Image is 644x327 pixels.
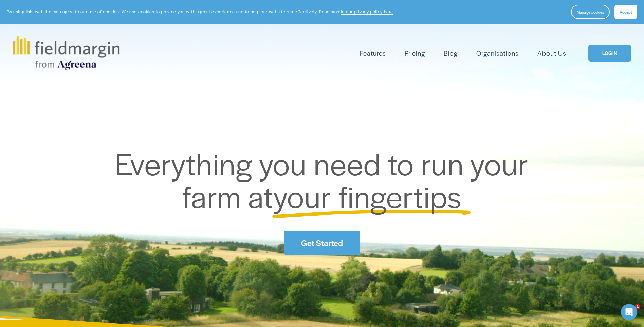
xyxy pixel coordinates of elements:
[7,8,394,15] p: By using this website, you agree to our use of cookies. We use cookies to provide you with a grea...
[577,9,604,15] span: Manage cookies
[614,5,637,19] button: Accept
[588,45,631,62] a: LOGIN
[273,174,462,217] span: your fingertips
[635,304,640,309] span: 1
[537,48,566,59] a: About Us
[405,48,425,59] a: Pricing
[476,48,519,59] a: Organisations
[444,48,458,59] a: Blog
[341,8,393,15] a: in our privacy policy here
[620,9,632,15] span: Accept
[284,231,360,255] a: Get Started
[360,48,386,58] span: Features
[360,48,386,59] a: folder dropdown
[621,304,637,320] div: Open Intercom Messenger
[115,142,536,217] span: Everything you need to run your farm at
[571,5,610,19] button: Manage cookies
[13,36,119,70] img: fieldmargin.com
